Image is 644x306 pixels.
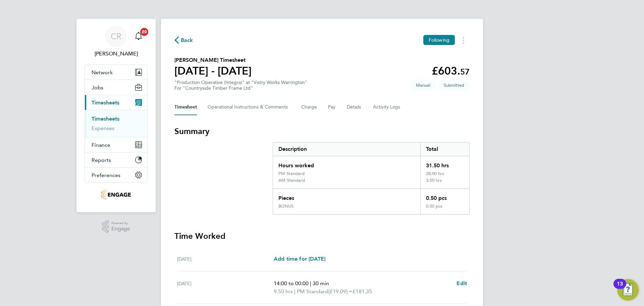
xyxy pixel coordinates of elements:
div: PM Standard [278,171,305,176]
button: Following [423,35,455,45]
div: Pieces [273,189,420,204]
span: | [310,280,311,287]
div: For "Countryside Timber Frame Ltd" [174,85,307,91]
span: (£19.09) = [328,288,353,295]
h1: [DATE] - [DATE] [174,64,252,78]
button: Finance [85,137,147,152]
span: 14:00 to 00:00 [274,280,309,287]
span: 9.50 hrs [274,288,293,295]
button: Open Resource Center, 13 new notifications [617,279,639,301]
a: CR[PERSON_NAME] [85,26,148,58]
span: Timesheets [92,99,119,106]
button: Details [347,99,362,115]
span: Engage [111,226,130,232]
button: Operational Instructions & Comments [208,99,290,115]
button: Preferences [85,168,147,182]
div: [DATE] [177,255,274,263]
a: Powered byEngage [102,220,130,233]
span: PM Standard [297,288,328,296]
div: Total [420,142,469,156]
button: Timesheet [174,99,197,115]
button: Activity Logs [373,99,401,115]
button: Network [85,65,147,80]
a: Go to home page [85,189,148,200]
span: Edit [457,280,467,287]
span: This timesheet is Submitted. [438,80,470,91]
div: 31.50 hrs [420,156,469,171]
span: This timesheet was manually created. [411,80,436,91]
span: Following [429,37,449,43]
button: Timesheets Menu [458,35,470,45]
span: 30 min [313,280,329,287]
h3: Time Worked [174,231,470,242]
a: Add time for [DATE] [274,255,325,263]
span: Finance [92,142,110,148]
div: BONUS [278,204,293,209]
button: Pay [328,99,336,115]
div: Description [273,142,420,156]
div: "Production Operative (Integra)" at "Vistry Works Warrington" [174,80,307,91]
h3: Summary [174,126,470,137]
div: 13 [617,284,623,293]
span: 57 [460,67,470,77]
div: 3.50 hrs [420,178,469,188]
nav: Main navigation [76,19,156,212]
button: Timesheets [85,95,147,110]
h2: [PERSON_NAME] Timesheet [174,56,252,64]
div: Timesheets [85,110,147,137]
div: Hours worked [273,156,420,171]
button: Charge [301,99,317,115]
span: Jobs [92,84,103,91]
span: 20 [140,28,148,36]
div: 28.00 hrs [420,171,469,178]
button: Reports [85,152,147,167]
button: Jobs [85,80,147,95]
span: £181.35 [353,288,372,295]
div: 0.50 pcs [420,189,469,204]
span: Reports [92,157,111,163]
div: [DATE] [177,279,274,296]
img: integrapeople-logo-retina.png [101,189,131,200]
span: Network [92,69,113,76]
span: Add time for [DATE] [274,256,325,262]
a: Edit [457,279,467,288]
span: Caitlin Rae [85,50,148,58]
a: Expenses [92,125,114,131]
span: | [294,288,296,295]
div: 0.50 pcs [420,204,469,214]
div: AM Standard [278,178,305,183]
span: Back [181,36,193,44]
div: Summary [273,142,470,215]
a: 20 [132,26,145,47]
span: Powered by [111,220,130,226]
a: Timesheets [92,116,119,122]
span: CR [111,32,121,41]
app-decimal: £603. [432,64,470,77]
button: Back [174,36,193,44]
span: Preferences [92,172,120,178]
